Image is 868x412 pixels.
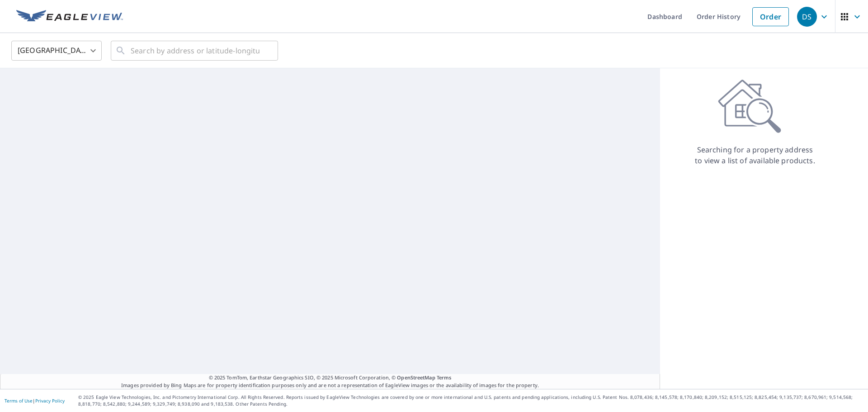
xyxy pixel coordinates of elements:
[35,398,65,404] a: Privacy Policy
[5,398,65,403] p: |
[16,10,123,24] img: EV Logo
[11,38,102,63] div: [GEOGRAPHIC_DATA]
[5,398,33,404] a: Terms of Use
[752,7,789,26] a: Order
[694,144,816,166] p: Searching for a property address to view a list of available products.
[437,374,452,381] a: Terms
[78,394,863,407] p: © 2025 Eagle View Technologies, Inc. and Pictometry International Corp. All Rights Reserved. Repo...
[131,38,259,63] input: Search by address or latitude-longitude
[209,374,452,382] span: © 2025 TomTom, Earthstar Geographics SIO, © 2025 Microsoft Corporation, ©
[397,374,435,381] a: OpenStreetMap
[797,7,817,27] div: DS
